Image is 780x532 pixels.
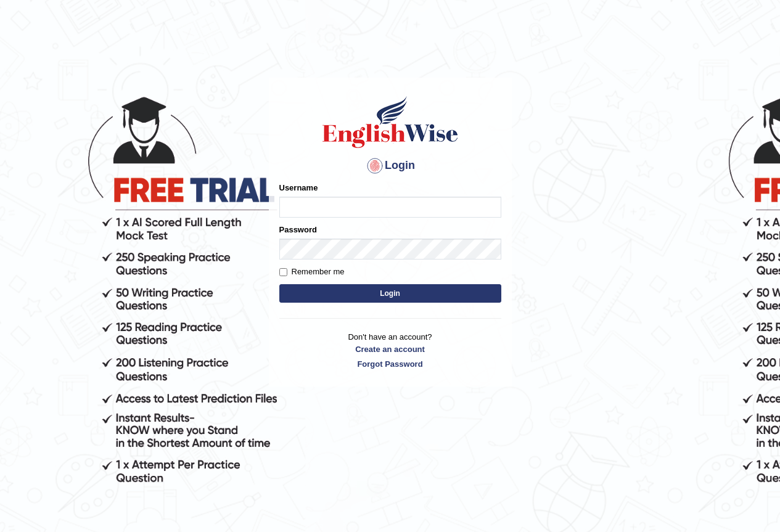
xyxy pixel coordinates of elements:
[279,156,501,176] h4: Login
[279,268,287,276] input: Remember me
[279,284,501,303] button: Login
[279,182,318,194] label: Username
[279,358,501,370] a: Forgot Password
[320,94,461,150] img: Logo of English Wise sign in for intelligent practice with AI
[279,266,345,278] label: Remember me
[279,343,501,355] a: Create an account
[279,224,317,235] label: Password
[279,331,501,369] p: Don't have an account?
